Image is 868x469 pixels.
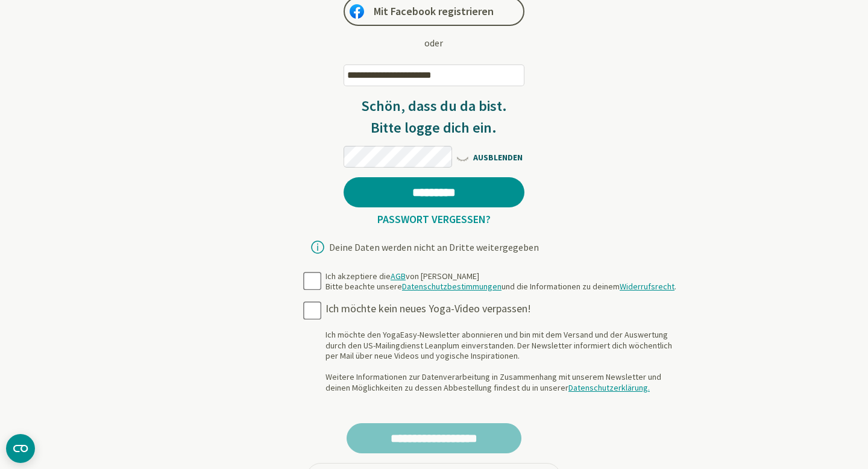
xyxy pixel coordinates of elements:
[6,434,35,463] button: CMP-Widget öffnen
[620,281,675,292] a: Widerrufsrecht
[455,149,524,164] span: AUSBLENDEN
[374,4,494,19] span: Mit Facebook registrieren
[325,330,682,393] div: Ich möchte den YogaEasy-Newsletter abonnieren und bin mit dem Versand und der Auswertung durch de...
[391,271,406,282] a: AGB
[568,382,650,393] a: Datenschutzerklärung.
[344,95,524,139] h3: Schön, dass du da bist. Bitte logge dich ein.
[325,302,682,316] div: Ich möchte kein neues Yoga-Video verpassen!
[402,281,502,292] a: Datenschutzbestimmungen
[325,271,676,292] div: Ich akzeptiere die von [PERSON_NAME] Bitte beachte unsere und die Informationen zu deinem .
[424,36,443,50] div: oder
[329,242,539,252] div: Deine Daten werden nicht an Dritte weitergegeben
[373,212,495,226] a: Passwort vergessen?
